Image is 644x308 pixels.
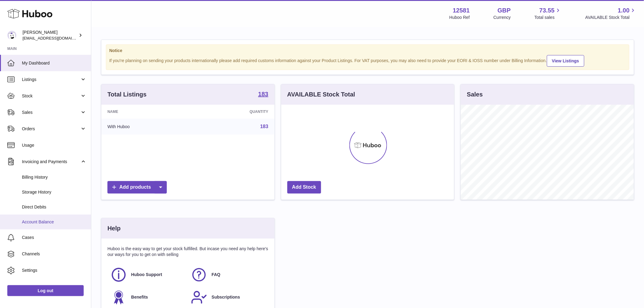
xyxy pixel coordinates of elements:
[110,267,185,283] a: Huboo Support
[22,204,86,210] span: Direct Debits
[22,110,80,115] span: Sales
[23,36,89,40] span: [EMAIL_ADDRESS][DOMAIN_NAME]
[22,126,80,132] span: Orders
[22,268,86,273] span: Settings
[101,105,193,119] th: Name
[585,6,637,20] a: 1.00 AVAILABLE Stock Total
[22,159,80,165] span: Invoicing and Payments
[534,6,562,20] a: 73.55 Total sales
[22,174,86,180] span: Billing History
[22,142,86,148] span: Usage
[109,48,626,54] strong: Notice
[212,272,220,278] span: FAQ
[467,90,483,99] h3: Sales
[131,294,148,300] span: Benefits
[260,124,268,129] a: 183
[110,289,185,306] a: Benefits
[191,267,265,283] a: FAQ
[22,93,80,99] span: Stock
[7,31,16,40] img: internalAdmin-12581@internal.huboo.com
[23,30,77,41] div: [PERSON_NAME]
[22,251,86,257] span: Channels
[212,294,240,300] span: Subscriptions
[107,181,167,194] a: Add products
[131,272,162,278] span: Huboo Support
[7,285,84,296] a: Log out
[258,91,268,98] a: 183
[450,15,470,20] div: Huboo Ref
[287,90,355,99] h3: AVAILABLE Stock Total
[109,54,626,67] div: If you're planning on sending your products internationally please add required customs informati...
[193,105,275,119] th: Quantity
[618,6,630,15] span: 1.00
[585,15,637,20] span: AVAILABLE Stock Total
[453,6,470,15] strong: 12581
[191,289,265,306] a: Subscriptions
[22,60,86,66] span: My Dashboard
[107,246,268,257] p: Huboo is the easy way to get your stock fulfilled. But incase you need any help here's our ways f...
[107,224,121,233] h3: Help
[539,6,555,15] span: 73.55
[22,77,80,82] span: Listings
[258,91,268,97] strong: 183
[107,90,147,99] h3: Total Listings
[22,219,86,225] span: Account Balance
[494,15,511,20] div: Currency
[22,189,86,195] span: Storage History
[287,181,321,194] a: Add Stock
[534,15,562,20] span: Total sales
[22,235,86,240] span: Cases
[498,6,511,15] strong: GBP
[101,119,193,135] td: With Huboo
[547,55,584,67] a: View Listings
